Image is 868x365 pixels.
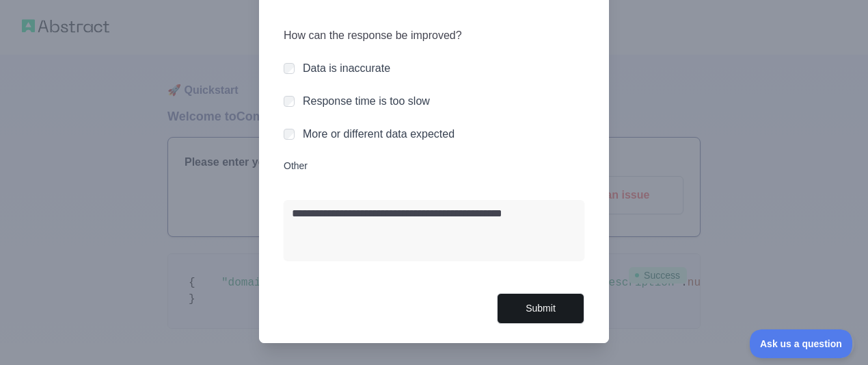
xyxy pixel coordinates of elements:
[497,293,584,324] button: Submit
[284,27,584,44] h3: How can the response be improved?
[303,62,390,74] label: Data is inaccurate
[750,329,854,358] iframe: Toggle Customer Support
[303,95,430,107] label: Response time is too slow
[303,128,455,140] label: More or different data expected
[284,159,584,173] label: Other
